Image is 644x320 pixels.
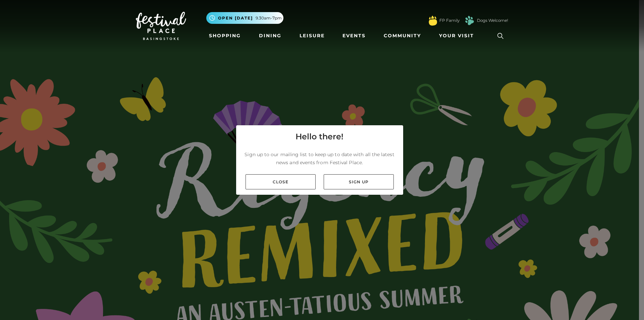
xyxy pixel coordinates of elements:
span: 9.30am-7pm [256,15,282,21]
a: FP Family [439,17,460,24]
button: Open [DATE] 9.30am-7pm [206,12,283,24]
a: Community [381,30,424,42]
p: Sign up to our mailing list to keep up to date with all the latest news and events from Festival ... [241,150,398,167]
h4: Hello there! [296,131,343,143]
a: Sign up [324,174,394,189]
a: Leisure [297,30,327,42]
a: Events [340,30,368,42]
a: Close [246,174,316,189]
a: Dogs Welcome! [477,17,508,24]
a: Dining [256,30,284,42]
a: Shopping [206,30,244,42]
a: Your Visit [436,30,480,42]
img: Festival Place Logo [136,12,186,40]
span: Open [DATE] [218,15,253,21]
span: Your Visit [439,32,474,39]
